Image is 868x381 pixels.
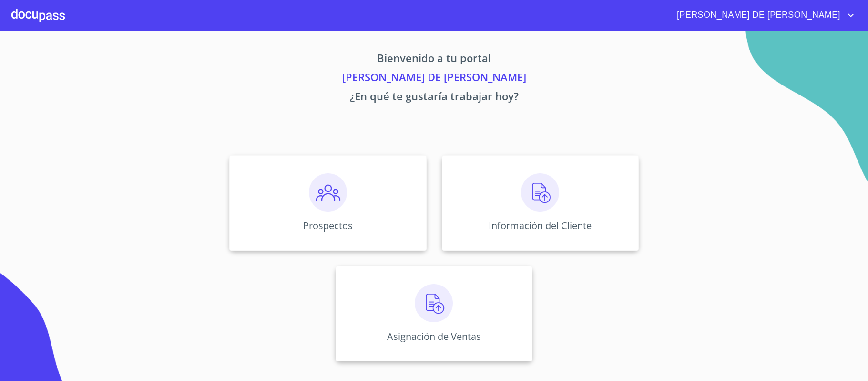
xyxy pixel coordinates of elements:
img: carga.png [415,284,453,322]
p: ¿En qué te gustaría trabajar hoy? [141,88,728,107]
button: account of current user [670,8,857,23]
p: Prospectos [303,219,353,232]
img: carga.png [521,173,559,212]
span: [PERSON_NAME] DE [PERSON_NAME] [670,8,845,23]
p: Información del Cliente [489,219,592,232]
p: Bienvenido a tu portal [141,50,728,69]
p: Asignación de Ventas [387,330,481,343]
p: [PERSON_NAME] DE [PERSON_NAME] [141,69,728,88]
img: prospectos.png [309,173,347,212]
